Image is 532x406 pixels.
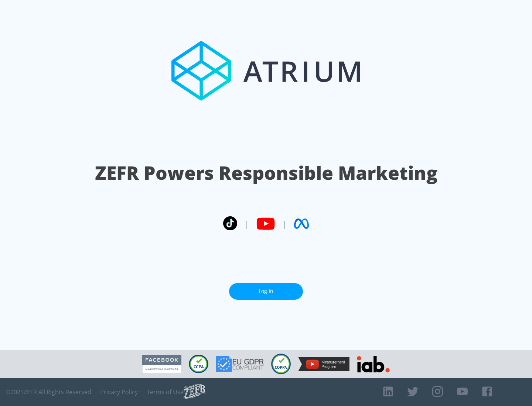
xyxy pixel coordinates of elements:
img: GDPR Compliant [216,356,264,372]
a: Log In [229,283,303,300]
img: CCPA Compliant [189,355,208,373]
img: COPPA Compliant [271,354,291,374]
a: Privacy Policy [100,388,138,396]
img: YouTube Measurement Program [298,357,349,371]
img: Facebook Marketing Partner [142,355,181,374]
span: © 2025 ZEFR All Rights Reserved [6,388,91,396]
img: IAB [357,356,390,372]
h1: ZEFR Powers Responsible Marketing [95,160,437,186]
a: Terms of Use [147,388,184,396]
span: | [282,218,287,229]
span: | [245,218,249,229]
